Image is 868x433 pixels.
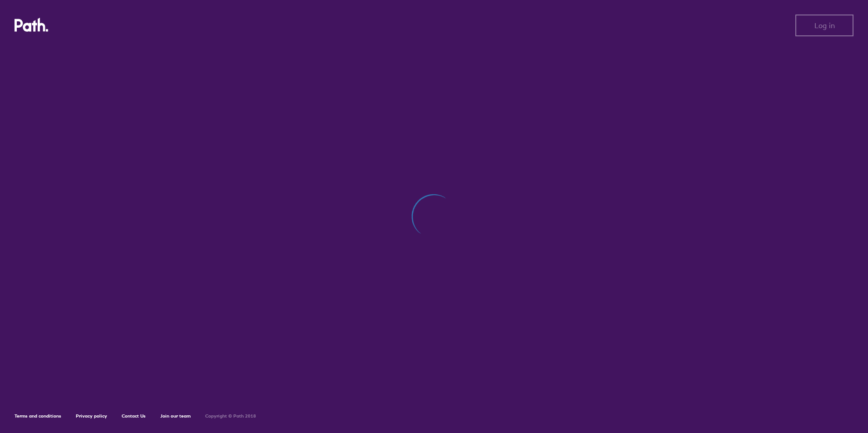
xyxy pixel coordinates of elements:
h6: Copyright © Path 2018 [205,413,256,419]
button: Log in [795,15,853,36]
a: Contact Us [122,413,146,419]
a: Privacy policy [76,413,107,419]
span: Log in [814,21,835,30]
a: Join our team [160,413,191,419]
a: Terms and conditions [15,413,61,419]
